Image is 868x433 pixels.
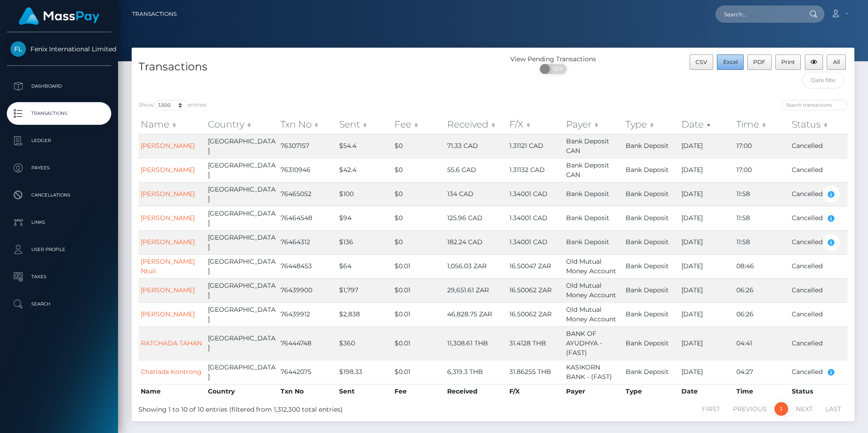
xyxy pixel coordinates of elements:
[278,254,337,278] td: 76448453
[734,230,789,254] td: 11:58
[734,326,789,360] td: 04:41
[445,134,507,158] td: 71.33 CAD
[802,72,844,89] input: Date filter
[789,182,848,206] td: Cancelled
[679,182,734,206] td: [DATE]
[132,5,177,24] a: Transactions
[734,254,789,278] td: 08:46
[278,302,337,326] td: 76439912
[337,254,392,278] td: $64
[789,254,848,278] td: Cancelled
[774,402,788,416] a: 1
[337,384,392,399] th: Sent
[10,161,108,175] p: Payees
[623,158,679,182] td: Bank Deposit
[7,184,111,207] a: Cancellations
[154,100,188,110] select: Showentries
[507,302,564,326] td: 16.50062 ZAR
[10,107,108,120] p: Transactions
[507,134,564,158] td: 1.31121 CAD
[19,7,99,25] img: MassPay Logo
[445,182,507,206] td: 134 CAD
[141,310,195,318] a: [PERSON_NAME]
[337,182,392,206] td: $100
[445,326,507,360] td: 11,308.61 THB
[7,157,111,179] a: Payees
[782,100,848,110] input: Search transactions
[827,54,846,70] button: All
[278,360,337,384] td: 76442075
[141,166,195,174] a: [PERSON_NAME]
[679,302,734,326] td: [DATE]
[679,158,734,182] td: [DATE]
[493,54,613,64] div: View Pending Transactions
[679,384,734,399] th: Date
[141,368,202,376] a: Chatlada Kontrong
[623,278,679,302] td: Bank Deposit
[337,115,392,133] th: Sent: activate to sort column ascending
[781,59,795,65] span: Print
[445,115,507,133] th: Received: activate to sort column ascending
[278,206,337,230] td: 76464548
[206,384,278,399] th: Country
[206,278,278,302] td: [GEOGRAPHIC_DATA]
[679,278,734,302] td: [DATE]
[789,206,848,230] td: Cancelled
[337,158,392,182] td: $42.4
[566,214,609,222] span: Bank Deposit
[141,190,195,198] a: [PERSON_NAME]
[734,302,789,326] td: 06:26
[679,254,734,278] td: [DATE]
[566,137,609,155] span: Bank Deposit CAN
[789,230,848,254] td: Cancelled
[723,59,738,65] span: Excel
[392,115,445,133] th: Fee: activate to sort column ascending
[623,384,679,399] th: Type
[789,360,848,384] td: Cancelled
[7,211,111,234] a: Links
[445,302,507,326] td: 46,828.75 ZAR
[392,182,445,206] td: $0
[734,182,789,206] td: 11:58
[507,206,564,230] td: 1.34001 CAD
[623,326,679,360] td: Bank Deposit
[392,302,445,326] td: $0.01
[141,214,195,222] a: [PERSON_NAME]
[734,134,789,158] td: 17:00
[507,384,564,399] th: F/X
[734,115,789,133] th: Time: activate to sort column ascending
[445,230,507,254] td: 182.24 CAD
[138,100,207,110] label: Show entries
[392,360,445,384] td: $0.01
[566,363,612,381] span: KASIKORN BANK - (FAST)
[566,190,609,198] span: Bank Deposit
[10,41,26,57] img: Fenix International Limited
[278,182,337,206] td: 76465052
[337,134,392,158] td: $54.4
[206,360,278,384] td: [GEOGRAPHIC_DATA]
[10,297,108,311] p: Search
[278,230,337,254] td: 76464312
[566,161,609,179] span: Bank Deposit CAN
[789,384,848,399] th: Status
[7,266,111,288] a: Taxes
[141,238,195,246] a: [PERSON_NAME]
[10,216,108,229] p: Links
[206,182,278,206] td: [GEOGRAPHIC_DATA]
[507,360,564,384] td: 31.86255 THB
[623,134,679,158] td: Bank Deposit
[679,360,734,384] td: [DATE]
[445,206,507,230] td: 125.96 CAD
[734,360,789,384] td: 04:27
[695,59,707,65] span: CSV
[833,59,840,65] span: All
[679,206,734,230] td: [DATE]
[734,206,789,230] td: 11:58
[507,158,564,182] td: 1.31132 CAD
[507,230,564,254] td: 1.34001 CAD
[507,254,564,278] td: 16.50047 ZAR
[337,278,392,302] td: $1,797
[7,102,111,125] a: Transactions
[206,206,278,230] td: [GEOGRAPHIC_DATA]
[805,54,824,70] button: Column visibility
